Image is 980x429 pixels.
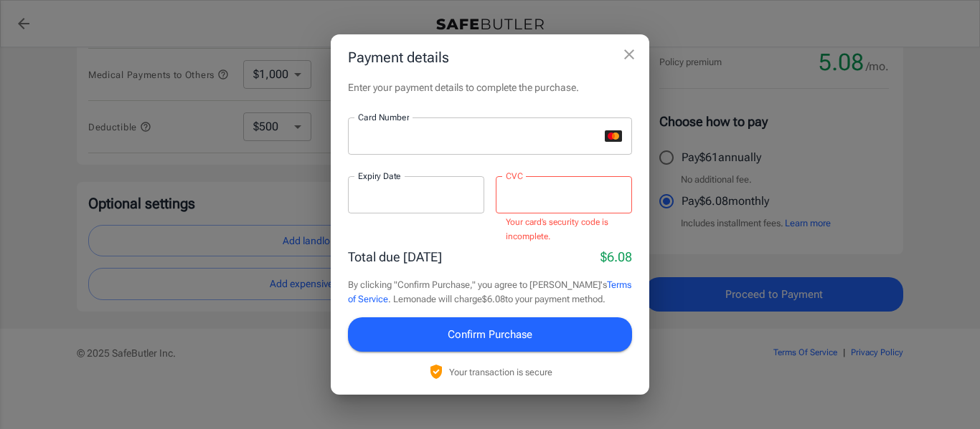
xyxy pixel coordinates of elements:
[348,279,631,304] a: Terms of Service
[448,325,532,344] span: Confirm Purchase
[348,317,632,352] button: Confirm Purchase
[506,170,523,182] label: CVC
[358,111,409,123] label: Card Number
[358,170,401,182] label: Expiry Date
[331,34,649,80] h2: Payment details
[358,129,599,143] iframe: Secure card number input frame
[348,80,632,95] p: Enter your payment details to complete the purchase.
[358,188,474,202] iframe: Secure expiration date input frame
[348,247,442,266] p: Total due [DATE]
[615,40,644,69] button: close
[506,216,622,244] p: Your card’s security code is incomplete.
[600,247,632,266] p: $6.08
[348,278,632,306] p: By clicking "Confirm Purchase," you agree to [PERSON_NAME]'s . Lemonade will charge $6.08 to your...
[506,188,622,202] iframe: Secure CVC input frame
[605,130,622,142] svg: mastercard
[449,365,552,379] p: Your transaction is secure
